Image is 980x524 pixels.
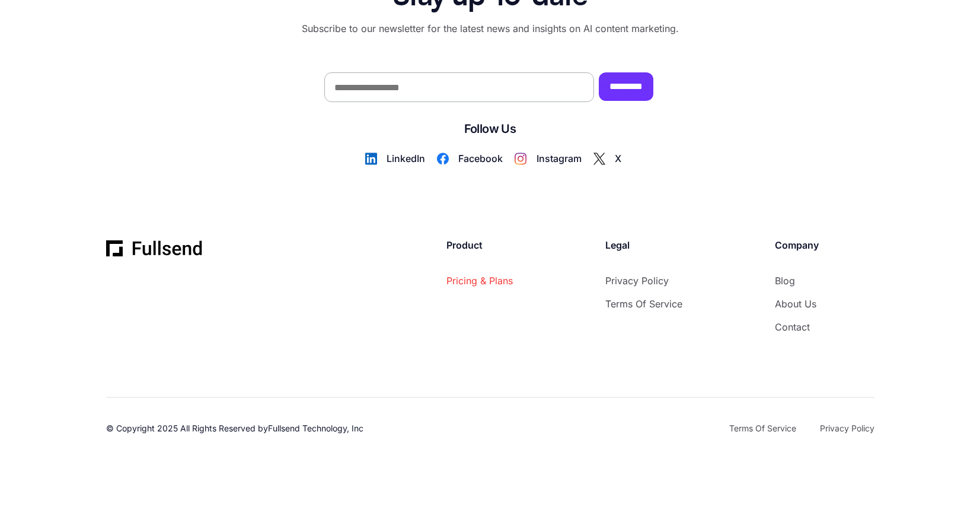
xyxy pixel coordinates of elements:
[605,237,682,253] p: Legal
[446,237,513,253] p: Product
[212,119,769,139] h5: Follow Us
[537,151,593,167] div: Instagram
[605,296,682,312] a: Terms of Service
[106,421,363,436] p: © Copyright 2025 All Rights Reserved by
[775,296,819,312] a: About Us
[387,151,437,167] div: LinkedIn
[615,151,633,167] div: X
[515,151,593,167] a: Instagram
[437,151,515,167] a: Facebook
[775,237,819,253] p: Company
[605,273,682,289] a: Privacy Policy
[729,421,796,436] a: Terms of Service
[458,151,515,167] div: Facebook
[593,151,633,167] a: X
[820,421,874,436] a: Privacy Policy
[268,423,363,433] a: Fullsend Technology, Inc
[365,151,437,167] a: LinkedIn
[775,273,819,289] a: Blog
[775,319,819,335] a: contact
[446,273,513,289] a: Pricing & Plans
[224,21,757,37] div: Subscribe to our newsletter for the latest news and insights on AI content marketing.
